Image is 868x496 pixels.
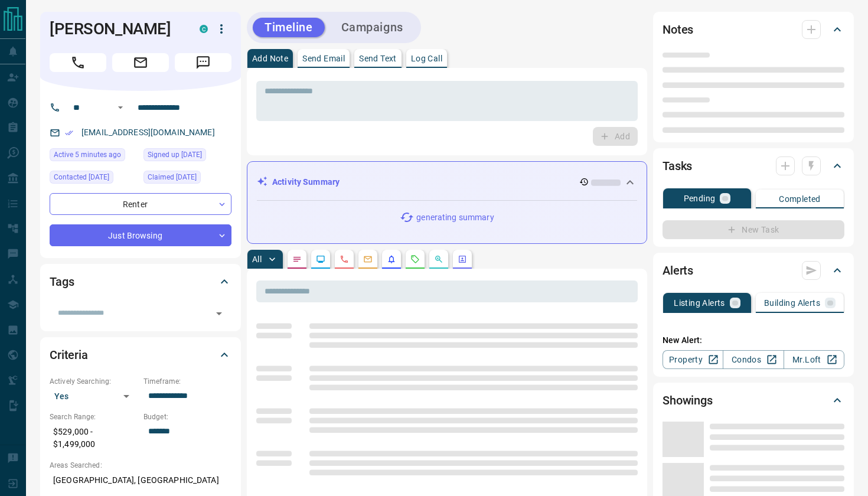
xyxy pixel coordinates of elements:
p: Building Alerts [764,299,820,307]
div: Wed Sep 17 2025 [50,171,138,187]
svg: Email Verified [65,129,73,137]
h2: Tags [50,272,74,291]
button: Open [211,305,227,322]
p: Send Email [302,54,345,63]
p: [GEOGRAPHIC_DATA], [GEOGRAPHIC_DATA] [50,471,231,490]
p: generating summary [416,211,494,224]
p: Actively Searching: [50,376,138,387]
svg: Agent Actions [458,254,467,264]
svg: Listing Alerts [387,254,396,264]
span: Message [175,53,231,72]
svg: Calls [340,254,349,264]
svg: Emails [363,254,373,264]
div: Criteria [50,341,231,369]
svg: Requests [410,254,420,264]
a: [EMAIL_ADDRESS][DOMAIN_NAME] [81,128,215,137]
div: Notes [663,15,844,44]
div: Wed Sep 17 2025 [143,171,231,187]
p: Log Call [411,54,442,63]
p: Send Text [359,54,397,63]
span: Email [112,53,169,72]
p: Search Range: [50,412,138,422]
p: Areas Searched: [50,460,231,471]
a: Mr.Loft [784,350,844,369]
p: Add Note [252,54,288,63]
p: New Alert: [663,334,844,347]
h1: [PERSON_NAME] [50,19,182,38]
div: Alerts [663,256,844,285]
span: Active 5 minutes ago [54,149,121,161]
span: Contacted [DATE] [54,171,109,183]
div: Tasks [663,152,844,180]
div: Yes [50,387,138,406]
p: Timeframe: [143,376,231,387]
div: Wed Sep 17 2025 [143,148,231,165]
p: Budget: [143,412,231,422]
h2: Alerts [663,261,693,280]
p: Listing Alerts [674,299,725,307]
a: Condos [723,350,784,369]
button: Open [113,100,128,115]
div: Mon Oct 13 2025 [50,148,138,165]
p: Activity Summary [272,176,340,188]
p: Completed [779,195,821,203]
div: Activity Summary [257,171,637,193]
span: Signed up [DATE] [148,149,202,161]
div: Showings [663,386,844,415]
p: $529,000 - $1,499,000 [50,422,138,454]
h2: Tasks [663,156,692,175]
button: Timeline [253,18,325,37]
a: Property [663,350,723,369]
div: Tags [50,267,231,296]
span: Call [50,53,106,72]
h2: Notes [663,20,693,39]
h2: Criteria [50,345,88,364]
svg: Opportunities [434,254,443,264]
button: Campaigns [329,18,415,37]
div: Just Browsing [50,224,231,246]
div: Renter [50,193,231,215]
div: condos.ca [200,25,208,33]
span: Claimed [DATE] [148,171,197,183]
p: Pending [684,194,716,203]
h2: Showings [663,391,713,410]
svg: Lead Browsing Activity [316,254,325,264]
p: All [252,255,262,263]
svg: Notes [292,254,302,264]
